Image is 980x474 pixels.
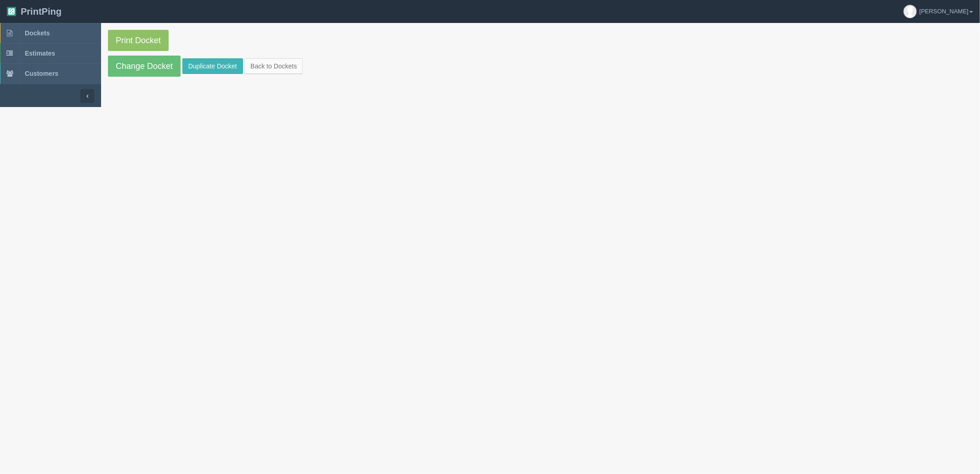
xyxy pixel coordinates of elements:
[108,30,169,51] a: Print Docket
[244,58,303,74] a: Back to Dockets
[25,29,50,37] span: Dockets
[25,70,58,77] span: Customers
[108,56,181,77] a: Change Docket
[7,7,16,16] img: logo-3e63b451c926e2ac314895c53de4908e5d424f24456219fb08d385ab2e579770.png
[182,58,243,74] a: Duplicate Docket
[25,50,55,57] span: Estimates
[904,5,917,18] img: avatar_default-7531ab5dedf162e01f1e0bb0964e6a185e93c5c22dfe317fb01d7f8cd2b1632c.jpg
